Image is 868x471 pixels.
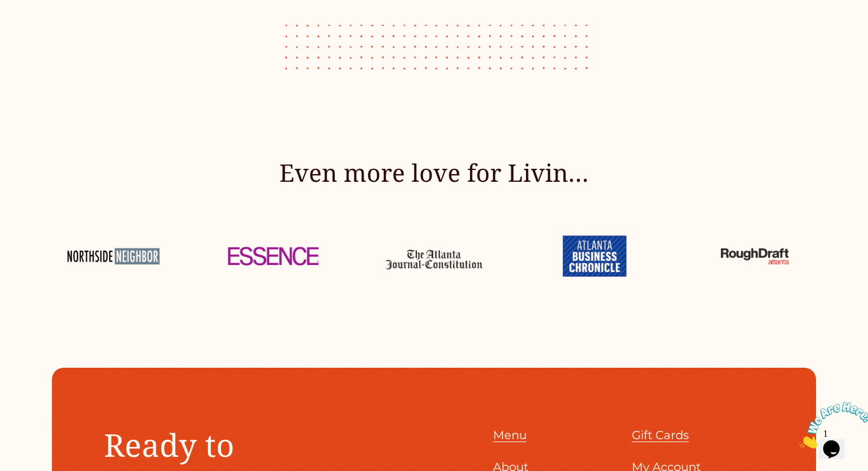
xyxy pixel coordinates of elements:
[5,5,9,15] span: 1
[632,425,689,446] a: Gift Cards
[493,425,527,446] a: Menu
[5,5,78,51] img: Chat attention grabber
[795,397,868,453] iframe: chat widget
[493,428,527,442] span: Menu
[632,428,689,442] span: Gift Cards
[213,156,655,188] h3: Even more love for Livin…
